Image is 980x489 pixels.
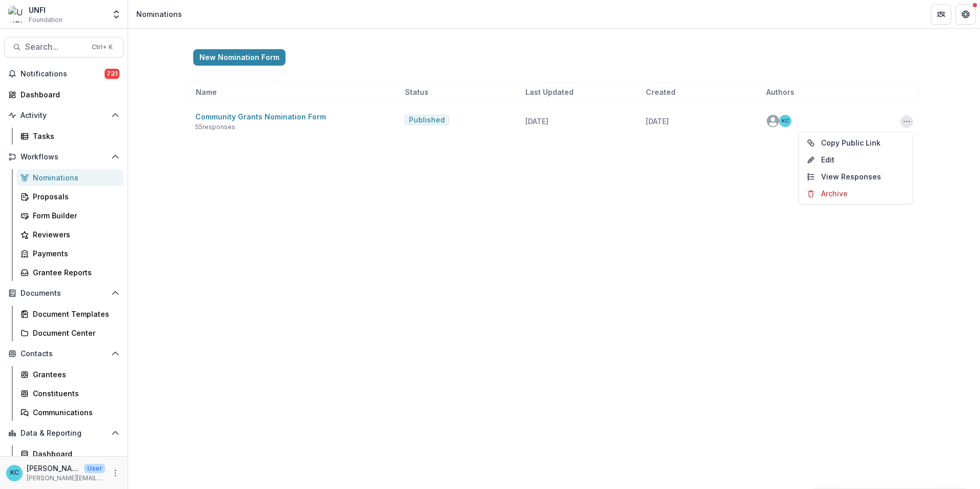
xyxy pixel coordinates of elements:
a: Dashboard [16,445,124,462]
button: Open Documents [4,285,124,301]
div: Payments [33,248,115,259]
div: Grantee Reports [33,267,115,278]
span: Notifications [21,70,105,78]
a: Tasks [16,128,124,145]
a: Document Templates [16,305,124,322]
img: UNFI [8,6,25,23]
button: More [109,467,121,479]
span: Authors [766,87,794,97]
p: User [84,464,105,473]
span: Activity [21,111,107,120]
a: Reviewers [16,226,124,243]
span: Last Updated [525,87,574,97]
div: Document Center [33,328,115,338]
button: Notifications731 [4,66,124,82]
div: Dashboard [33,449,115,459]
div: Proposals [33,191,115,202]
div: Communications [33,407,115,418]
div: Form Builder [33,210,115,221]
p: [PERSON_NAME] [27,463,80,474]
a: Document Center [16,324,124,341]
div: Constituents [33,388,115,399]
span: Contacts [21,350,107,358]
span: Name [196,87,217,97]
button: Open Data & Reporting [4,425,124,441]
div: Grantees [33,369,115,380]
div: UNFI [29,5,63,15]
button: Options [901,115,913,128]
button: Open Contacts [4,345,124,362]
div: Reviewers [33,229,115,240]
button: Open Workflows [4,149,124,165]
a: Communications [16,404,124,421]
svg: avatar [767,115,779,127]
button: Partners [931,4,951,25]
span: Workflows [21,153,107,161]
a: Payments [16,245,124,262]
div: Nominations [33,172,115,183]
button: Open Activity [4,107,124,124]
span: Search... [25,42,86,52]
div: Kristine Creveling [782,118,789,124]
a: Constituents [16,385,124,402]
span: [DATE] [646,117,669,126]
p: [PERSON_NAME][EMAIL_ADDRESS][PERSON_NAME][DOMAIN_NAME] [27,474,105,483]
div: Document Templates [33,309,115,319]
div: Nominations [136,9,182,19]
button: Get Help [955,4,976,25]
a: Grantees [16,366,124,383]
a: Nominations [16,169,124,186]
span: Status [405,87,428,97]
a: Community Grants Nomination Form [195,112,326,121]
span: 731 [105,69,119,79]
div: Tasks [33,131,115,141]
button: Open entity switcher [109,4,124,25]
a: Grantee Reports [16,264,124,281]
button: New Nomination Form [193,49,285,66]
span: Documents [21,289,107,298]
div: Kristine Creveling [10,470,19,476]
a: Dashboard [4,86,124,103]
a: Form Builder [16,207,124,224]
span: Created [646,87,676,97]
div: Dashboard [21,89,115,100]
div: Ctrl + K [90,42,115,53]
span: Published [409,116,445,125]
span: [DATE] [525,117,548,126]
a: Proposals [16,188,124,205]
span: 55 responses [195,123,235,132]
span: Foundation [29,15,63,25]
nav: breadcrumb [132,7,186,22]
button: Search... [4,37,124,57]
span: Data & Reporting [21,429,107,438]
